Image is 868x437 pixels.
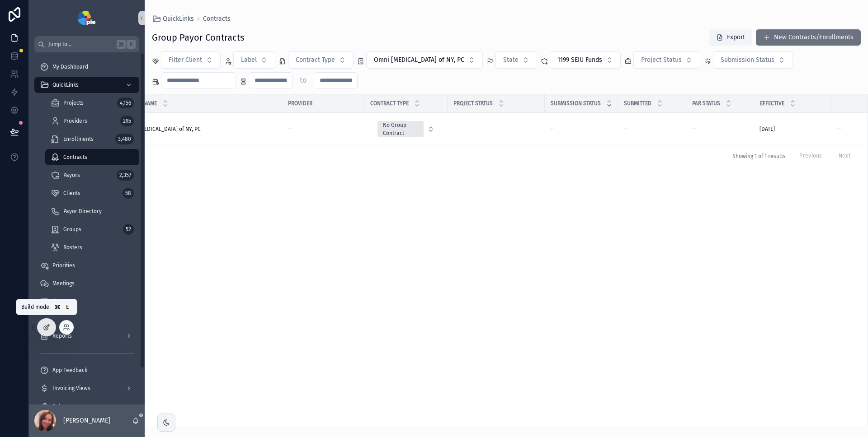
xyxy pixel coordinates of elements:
span: Effective [760,100,784,107]
a: App Feedback [34,362,139,378]
span: Contracts [63,153,87,161]
span: State [503,56,519,65]
a: -- [550,126,613,133]
span: Payors [63,172,80,179]
span: Build mode [21,303,49,311]
a: -- [692,126,749,133]
button: Select Button [370,117,442,141]
a: Select Button [370,116,442,141]
span: Projects [63,99,84,107]
button: Jump to...K [34,36,139,52]
button: Select Button [633,51,700,69]
button: New Contracts/Enrollments [756,29,861,46]
span: Reports [52,332,72,339]
span: Payor Directory [63,208,102,215]
a: Contracts [203,14,231,23]
a: Payors2,357 [45,167,139,183]
a: Meetings [34,275,139,292]
a: -- [288,126,359,133]
span: Showing 1 of 1 results [732,153,786,160]
span: Groups [63,226,81,233]
button: Select Button [233,51,275,69]
span: Enrollments [63,135,94,143]
span: App Feedback [52,367,87,374]
span: Providers [63,117,87,125]
span: My Dashboard [52,63,88,70]
button: Select Button [550,51,621,69]
a: Payor Directory [45,203,139,219]
div: 52 [123,224,134,235]
a: Providers295 [45,113,139,129]
a: QuickLinks [152,14,194,23]
h1: Group Payor Contracts [152,31,244,44]
div: 58 [123,188,134,199]
span: 1199 SEIU Funds [557,56,602,65]
span: PAR Status [692,100,720,107]
a: Tickets [34,293,139,310]
a: Clients58 [45,185,139,201]
span: Tickets [52,298,70,305]
span: Omni [MEDICAL_DATA] of NY, PC [124,126,201,133]
p: [PERSON_NAME] [63,416,110,425]
span: Invoicing Views [52,385,90,392]
span: Sales [52,403,66,410]
a: [DATE] [759,126,826,133]
span: Clients [63,190,80,197]
span: Contract Type [370,100,409,107]
div: 3,480 [115,134,134,144]
span: Project Status [641,56,682,65]
div: No Group Contract [383,121,418,137]
span: [DATE] [759,126,775,133]
span: Submitted [624,100,651,107]
span: QuickLinks [163,14,194,23]
span: Meetings [52,280,75,287]
span: Filter Client [169,56,202,65]
button: Select Button [288,51,354,69]
span: E [64,303,71,311]
span: Jump to... [48,41,113,48]
a: Priorities [34,257,139,274]
a: Rosters [45,239,139,256]
a: Enrollments3,480 [45,131,139,147]
a: Reports [34,328,139,344]
a: Groups52 [45,221,139,237]
a: Projects4,156 [45,95,139,111]
span: QuickLinks [52,81,79,88]
button: Export [709,29,752,46]
span: -- [837,126,841,133]
a: Contracts [45,149,139,165]
a: Sales [34,398,139,414]
span: Priorities [52,262,75,269]
span: Submission Status [551,100,601,107]
button: Select Button [713,51,793,69]
span: Label [241,56,257,65]
a: -- [623,126,681,133]
span: -- [288,126,292,133]
a: Omni [MEDICAL_DATA] of NY, PC [124,126,277,133]
span: K [127,41,135,48]
span: Project Status [453,100,493,107]
button: Select Button [161,51,221,69]
button: Select Button [495,51,537,69]
div: 295 [120,116,134,126]
div: 2,357 [117,170,134,181]
span: -- [692,126,696,133]
span: -- [550,126,555,133]
div: scrollable content [29,52,145,404]
span: Contract Type [296,56,335,65]
span: Provider [288,100,312,107]
p: to [300,75,307,86]
a: Invoicing Views [34,380,139,396]
a: My Dashboard [34,59,139,75]
img: App logo [78,11,95,25]
a: QuickLinks [34,77,139,93]
span: Omni [MEDICAL_DATA] of NY, PC [374,56,464,65]
button: Select Button [366,51,483,69]
span: Submission Status [721,56,774,65]
div: 4,156 [117,98,134,108]
span: -- [623,126,628,133]
span: Rosters [63,244,82,251]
